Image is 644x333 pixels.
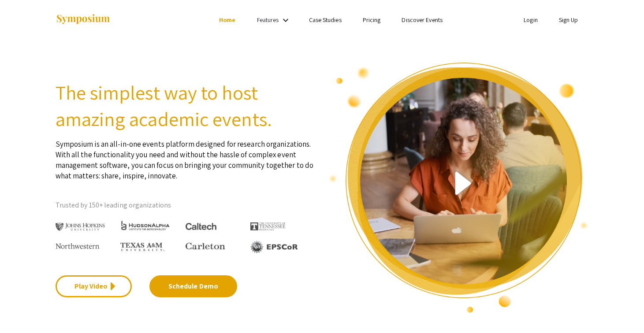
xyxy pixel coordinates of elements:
img: The University of Tennessee [250,222,286,230]
mat-icon: Expand Features list [280,15,291,26]
h2: The simplest way to host amazing academic events. [56,79,316,132]
a: Login [524,16,538,24]
p: Trusted by 150+ leading organizations [56,199,316,212]
img: Texas A&M University [120,243,164,252]
img: Caltech [186,223,216,230]
a: Home [219,16,235,24]
img: Carleton [186,243,225,250]
a: Schedule Demo [149,275,237,297]
a: Pricing [363,16,381,24]
img: EPSCOR [250,240,299,253]
a: Case Studies [309,16,342,24]
p: Symposium is an all-in-one events platform designed for research organizations. With all the func... [56,132,316,181]
a: Features [257,16,279,24]
img: HudsonAlpha [120,220,170,230]
img: Northwestern [56,243,100,248]
a: Play Video [56,275,132,297]
a: Sign Up [559,16,578,24]
img: video overview of Symposium [329,62,589,314]
a: Discover Events [402,16,443,24]
img: Johns Hopkins University [56,223,105,231]
img: Symposium by ForagerOne [56,14,111,26]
